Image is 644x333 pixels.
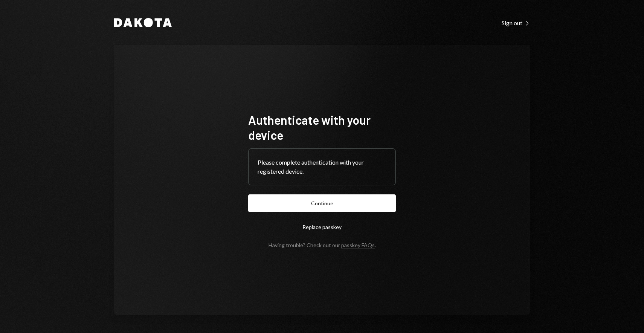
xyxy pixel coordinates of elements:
[248,218,396,236] button: Replace passkey
[341,242,375,249] a: passkey FAQs
[248,112,396,142] h1: Authenticate with your device
[269,242,376,248] div: Having trouble? Check out our .
[502,19,530,27] div: Sign out
[502,18,530,27] a: Sign out
[258,158,386,176] div: Please complete authentication with your registered device.
[248,194,396,212] button: Continue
